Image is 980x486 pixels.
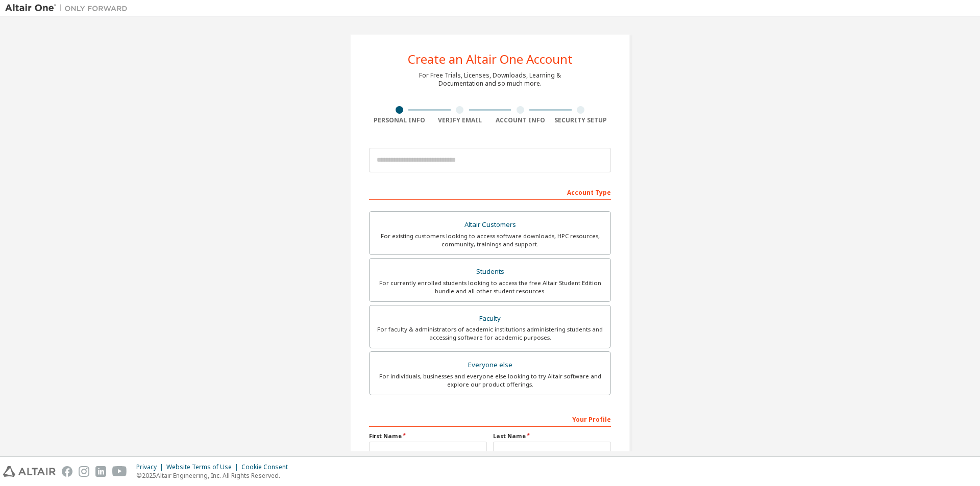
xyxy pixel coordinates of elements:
[369,411,611,427] div: Your Profile
[112,466,127,477] img: youtube.svg
[408,53,573,65] div: Create an Altair One Account
[62,466,72,477] img: facebook.svg
[5,3,133,13] img: Altair One
[241,463,294,471] div: Cookie Consent
[430,116,491,124] div: Verify Email
[136,463,166,471] div: Privacy
[3,466,56,477] img: altair_logo.svg
[376,279,604,295] div: For currently enrolled students looking to access the free Altair Student Edition bundle and all ...
[419,71,561,88] div: For Free Trials, Licenses, Downloads, Learning & Documentation and so much more.
[490,116,551,124] div: Account Info
[136,471,294,480] p: © 2025 Altair Engineering, Inc. All Rights Reserved.
[369,184,611,200] div: Account Type
[376,358,604,372] div: Everyone else
[493,432,611,440] label: Last Name
[376,232,604,248] div: For existing customers looking to access software downloads, HPC resources, community, trainings ...
[95,466,106,477] img: linkedin.svg
[166,463,241,471] div: Website Terms of Use
[376,325,604,342] div: For faculty & administrators of academic institutions administering students and accessing softwa...
[369,116,430,124] div: Personal Info
[551,116,611,124] div: Security Setup
[79,466,89,477] img: instagram.svg
[376,372,604,389] div: For individuals, businesses and everyone else looking to try Altair software and explore our prod...
[369,432,487,440] label: First Name
[376,218,604,232] div: Altair Customers
[376,265,604,279] div: Students
[376,312,604,326] div: Faculty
